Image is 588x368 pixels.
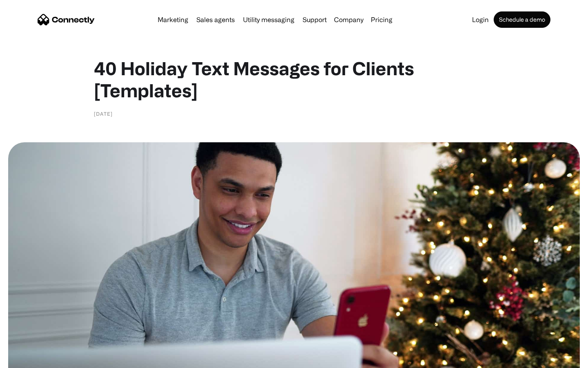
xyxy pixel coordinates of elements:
div: [DATE] [94,110,113,118]
aside: Language selected: English [8,354,49,365]
ul: Language list [16,354,49,365]
a: Pricing [367,16,396,23]
div: Company [334,14,363,25]
h1: 40 Holiday Text Messages for Clients [Templates] [94,57,494,101]
a: Utility messaging [240,16,298,23]
a: Login [469,16,492,23]
div: Company [332,14,366,25]
a: Sales agents [193,16,238,23]
a: Support [299,16,330,23]
a: Marketing [154,16,192,23]
a: Schedule a demo [494,11,550,28]
a: home [38,13,95,26]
